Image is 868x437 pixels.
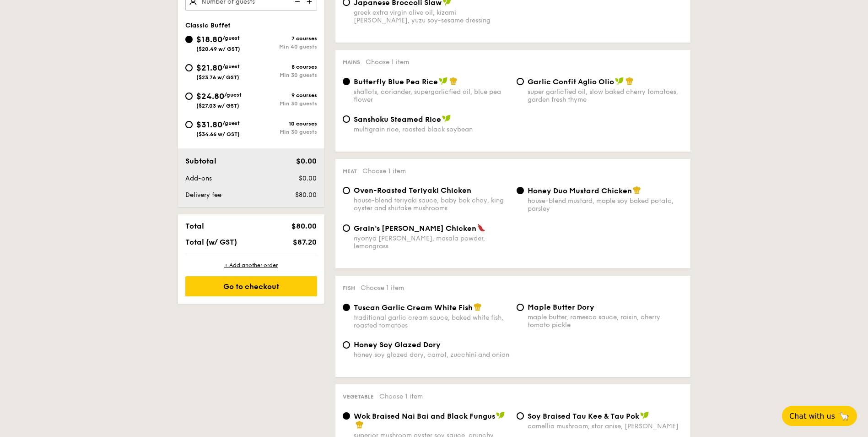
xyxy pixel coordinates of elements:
span: /guest [224,92,242,98]
span: 🦙 [839,411,850,421]
span: Honey Soy Glazed Dory [354,340,441,349]
img: icon-vegan.f8ff3823.svg [439,77,448,85]
span: $21.80 [196,63,222,73]
span: Vegetable [343,393,374,400]
input: Sanshoku Steamed Ricemultigrain rice, roasted black soybean [343,115,350,123]
img: icon-chef-hat.a58ddaea.svg [474,303,482,311]
span: $87.20 [293,238,317,246]
div: Min 30 guests [251,72,317,78]
div: Min 30 guests [251,100,317,107]
span: /guest [222,120,240,126]
span: Add-ons [185,175,212,182]
div: greek extra virgin olive oil, kizami [PERSON_NAME], yuzu soy-sesame dressing [354,9,509,24]
input: ⁠Soy Braised Tau Kee & Tau Pokcamellia mushroom, star anise, [PERSON_NAME] [517,412,524,420]
span: Grain's [PERSON_NAME] Chicken [354,224,476,233]
span: $24.80 [196,91,224,101]
input: $24.80/guest($27.03 w/ GST)9 coursesMin 30 guests [185,93,193,100]
input: Wok Braised Nai Bai and Black Fungussuperior mushroom oyster soy sauce, crunchy black fungus, poa... [343,412,350,420]
div: camellia mushroom, star anise, [PERSON_NAME] [528,422,683,430]
span: Chat with us [789,412,835,421]
input: Butterfly Blue Pea Riceshallots, coriander, supergarlicfied oil, blue pea flower [343,78,350,85]
img: icon-chef-hat.a58ddaea.svg [356,421,364,429]
img: icon-vegan.f8ff3823.svg [442,115,451,123]
span: ⁠Soy Braised Tau Kee & Tau Pok [528,412,639,421]
span: Honey Duo Mustard Chicken [528,186,632,195]
span: $80.00 [295,191,317,199]
span: Choose 1 item [366,58,409,66]
span: ($34.66 w/ GST) [196,131,240,137]
span: Garlic Confit Aglio Olio [528,77,614,86]
input: Honey Soy Glazed Doryhoney soy glazed dory, carrot, zucchini and onion [343,341,350,349]
input: Oven-Roasted Teriyaki Chickenhouse-blend teriyaki sauce, baby bok choy, king oyster and shiitake ... [343,187,350,194]
div: 9 courses [251,92,317,98]
span: $0.00 [299,175,317,182]
img: icon-vegan.f8ff3823.svg [640,411,649,420]
div: shallots, coriander, supergarlicfied oil, blue pea flower [354,88,509,104]
span: ($23.76 w/ GST) [196,74,239,81]
input: $31.80/guest($34.66 w/ GST)10 coursesMin 30 guests [185,121,193,128]
div: traditional garlic cream sauce, baked white fish, roasted tomatoes [354,314,509,329]
span: Choose 1 item [362,167,406,175]
span: Fish [343,285,355,291]
span: Meat [343,168,357,175]
img: icon-chef-hat.a58ddaea.svg [633,186,641,194]
span: Total (w/ GST) [185,238,237,246]
span: Tuscan Garlic Cream White Fish [354,303,473,312]
span: $31.80 [196,120,222,130]
span: $0.00 [296,157,317,165]
input: Maple Butter Dorymaple butter, romesco sauce, raisin, cherry tomato pickle [517,304,524,311]
input: $21.80/guest($23.76 w/ GST)8 coursesMin 30 guests [185,64,193,71]
div: 7 courses [251,35,317,42]
div: house-blend mustard, maple soy baked potato, parsley [528,197,683,213]
div: house-blend teriyaki sauce, baby bok choy, king oyster and shiitake mushrooms [354,197,509,212]
span: Choose 1 item [379,393,423,400]
span: ($27.03 w/ GST) [196,103,239,109]
span: ($20.49 w/ GST) [196,46,240,52]
div: Min 40 guests [251,44,317,50]
span: $80.00 [291,222,317,230]
input: $18.80/guest($20.49 w/ GST)7 coursesMin 40 guests [185,36,193,43]
div: Go to checkout [185,276,317,296]
span: Wok Braised Nai Bai and Black Fungus [354,412,495,421]
div: super garlicfied oil, slow baked cherry tomatoes, garden fresh thyme [528,88,683,104]
div: 8 courses [251,64,317,70]
input: Grain's [PERSON_NAME] Chickennyonya [PERSON_NAME], masala powder, lemongrass [343,224,350,232]
span: Butterfly Blue Pea Rice [354,77,438,86]
img: icon-spicy.37a8142b.svg [477,224,485,232]
span: $18.80 [196,34,222,44]
div: honey soy glazed dory, carrot, zucchini and onion [354,351,509,359]
div: Min 30 guests [251,129,317,135]
img: icon-chef-hat.a58ddaea.svg [449,77,458,85]
span: Subtotal [185,157,216,165]
span: /guest [222,35,240,41]
span: Delivery fee [185,191,221,199]
input: Honey Duo Mustard Chickenhouse-blend mustard, maple soy baked potato, parsley [517,187,524,194]
div: maple butter, romesco sauce, raisin, cherry tomato pickle [528,313,683,329]
span: Sanshoku Steamed Rice [354,115,441,124]
button: Chat with us🦙 [782,406,857,426]
span: Mains [343,59,360,66]
span: Maple Butter Dory [528,303,594,311]
div: + Add another order [185,262,317,269]
span: Total [185,222,204,230]
div: nyonya [PERSON_NAME], masala powder, lemongrass [354,235,509,250]
span: Choose 1 item [361,284,404,292]
input: Garlic Confit Aglio Oliosuper garlicfied oil, slow baked cherry tomatoes, garden fresh thyme [517,78,524,85]
span: Classic Buffet [185,22,231,29]
img: icon-vegan.f8ff3823.svg [496,411,505,420]
span: Oven-Roasted Teriyaki Chicken [354,186,471,195]
img: icon-chef-hat.a58ddaea.svg [625,77,634,85]
span: /guest [222,63,240,70]
div: multigrain rice, roasted black soybean [354,126,509,133]
input: Tuscan Garlic Cream White Fishtraditional garlic cream sauce, baked white fish, roasted tomatoes [343,304,350,311]
img: icon-vegan.f8ff3823.svg [615,77,624,85]
div: 10 courses [251,120,317,127]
